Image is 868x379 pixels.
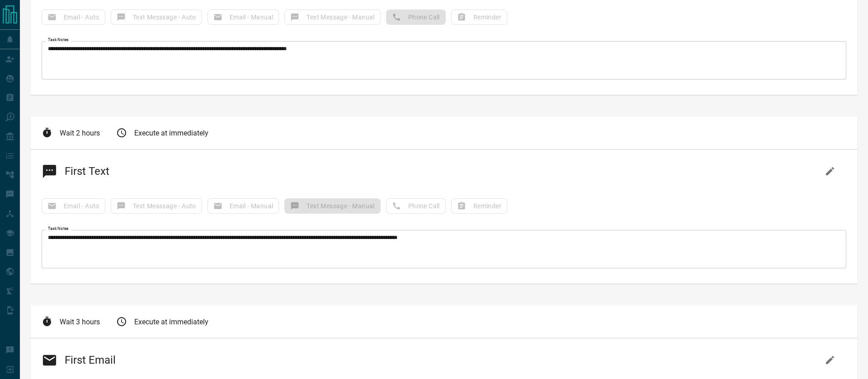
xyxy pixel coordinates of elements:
h2: First Email [42,349,116,371]
div: Execute at immediately [116,316,208,327]
h2: First Text [42,160,109,182]
label: Task Notes [48,37,69,43]
div: Wait 3 hours [42,316,100,327]
label: Task Notes [48,226,69,232]
div: Execute at immediately [116,127,208,138]
div: Wait 2 hours [42,127,100,138]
